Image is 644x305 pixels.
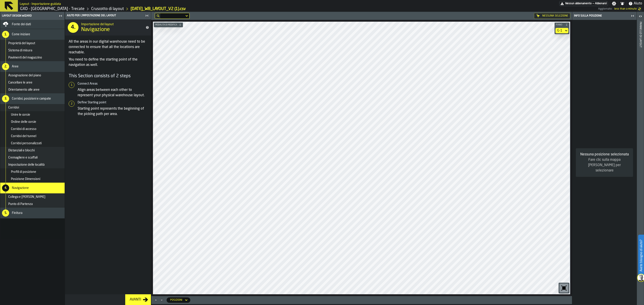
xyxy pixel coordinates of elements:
[0,208,65,218] li: menu Finitura
[144,13,150,18] label: button-toggle-Chiudimi
[0,118,65,125] li: menu Ordine delle corsie
[637,13,644,21] label: button-toggle-Aperto
[0,79,65,86] li: menu Cancellare le aree
[69,73,147,79] h4: This Section consists of 2 steps
[8,56,42,59] span: Pavimenti del magazzino
[0,133,65,140] li: menu Corridoi del tunnel
[0,183,65,193] li: menu Navigazione
[12,186,29,190] span: Navigazione
[8,88,40,92] span: Orientamento alle aree
[81,22,140,26] h2: Sub Title
[555,28,568,33] div: DropdownMenuValue-floor-63e93db025
[559,283,569,293] div: button-toolbar-undefined
[8,81,32,84] span: Cancellare le aree
[20,6,309,12] nav: Breadcrumb
[8,49,32,52] span: Sistema di misura
[0,61,65,72] li: menu Aree
[598,7,612,10] span: Aggiornato:
[167,297,190,303] div: DropdownMenuValue-locations
[12,65,19,68] span: Aree
[11,170,36,174] span: Profili di posizione
[0,40,65,47] li: menu Proprietà del layout
[639,21,642,304] div: Pannello di layout
[11,134,36,138] span: Corridoi del tunnel
[12,33,30,36] span: Come iniziare
[560,284,568,292] svg: Azzeramento dello zoom e della posizione
[534,13,570,19] div: Nessuna selezione
[8,195,45,199] span: Collega e [PERSON_NAME]
[159,298,164,302] button: Minimize
[639,235,644,276] label: Avete bisogno di aiuto?
[0,193,65,201] li: menu Collega e Collega Aree
[170,299,182,302] div: DropdownMenuValue-locations
[579,157,629,173] div: Fare clic sulla mappa [PERSON_NAME] per selezionare
[2,31,9,38] div: 1.
[154,24,178,26] span: Modalità di modifica
[8,149,35,152] span: Distanziali e blocchi
[565,2,592,5] span: Nessun abbonamento
[8,163,44,167] span: Impostazione delle località
[555,24,564,26] span: Piano
[131,6,186,11] a: link-to-/wh/i/7274009e-5361-4e21-8e36-7045ee840609/import/layout/42c556a4-cb10-4ef8-ab1a-ab8ac710...
[154,23,183,27] button: button-
[91,6,124,11] a: link-to-/wh/i/7274009e-5361-4e21-8e36-7045ee840609/designer
[2,95,9,102] div: 3.
[0,161,65,168] li: menu Impostazione delle località
[634,1,642,6] span: Aiuto
[618,1,626,6] label: button-toggle-Notifiche
[629,13,636,19] label: button-toggle-Chiudimi
[0,86,65,93] li: menu Orientamento alle aree
[11,142,42,145] span: Corridoi personalizzati
[1,14,57,17] div: Layout Design Wizard
[78,87,147,98] p: Align areas between each other to represent your physical warehouse layout.
[559,1,608,6] a: link-to-/wh/i/7274009e-5361-4e21-8e36-7045ee840609/pricing/
[0,175,65,183] li: menu Posizione Dimensioni
[128,297,143,302] div: Avanti
[20,1,61,6] h2: Sub Title
[0,125,65,133] li: menu Corridoi di accesso
[2,209,9,217] div: 5.
[555,23,569,27] button: button-
[0,20,65,29] li: menu Fonte dei dati
[8,156,38,159] span: Cremagliere e scaffali
[8,202,33,206] span: Punto di Partenza
[57,13,64,19] label: button-toggle-Chiudimi
[0,93,65,104] li: menu Corridoi, posizioni e campate
[0,140,65,147] li: menu Corridoi personalizzati
[595,2,607,5] span: Abbonarsi
[0,201,65,208] li: menu Punto di Partenza
[0,111,65,118] li: menu Unire le corsie
[20,6,85,11] a: link-to-/wh/i/7274009e-5361-4e21-8e36-7045ee840609
[0,104,65,111] li: menu Corridoi
[614,7,637,10] span: 12/09/2025, 10:18:08
[557,29,562,32] div: DropdownMenuValue-floor-63e93db025
[2,63,9,70] div: 2.
[8,42,35,45] span: Proprietà del layout
[68,22,78,33] div: 4.
[0,54,65,61] li: menu Pavimenti del magazzino
[637,6,642,12] label: button-toggle-undefined
[153,298,159,302] button: Maximize
[572,12,637,20] header: Info sulla posizione
[559,1,608,6] div: Abbonamento al menu
[579,152,629,157] div: Nessuna posizione selezionata
[11,120,36,124] span: Ordine delle corsie
[573,14,629,17] div: Info sulla posizione
[627,1,644,6] label: button-toggle-Aiuto
[0,154,65,161] li: menu Cremagliere e scaffali
[8,74,41,77] span: Assegnazione del piano
[0,72,65,79] li: menu Assegnazione del piano
[12,211,22,215] span: Finitura
[157,15,159,17] div: hide filter
[0,29,65,40] li: menu Come iniziare
[125,294,151,305] button: button-Avanti
[0,147,65,154] li: menu Distanziali e blocchi
[66,14,144,17] div: Aiuto per l'impostazione del layout
[78,101,147,104] h6: Define Starting point
[78,106,147,117] p: Starting point represents the beginning of the picking path per area.
[610,1,618,6] label: button-toggle-Impostazioni
[69,57,147,68] p: You need to define the starting point of the navigation as well.
[12,23,31,26] span: Fonte dei dati
[0,47,65,54] li: menu Sistema di misura
[12,97,51,100] span: Corridoi, posizioni e campate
